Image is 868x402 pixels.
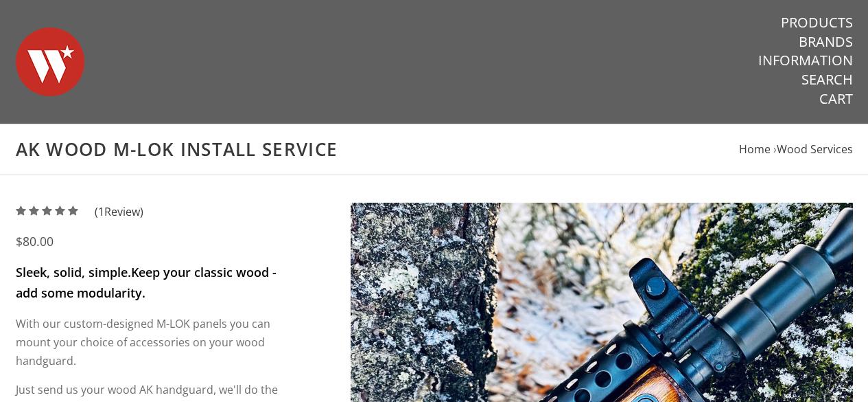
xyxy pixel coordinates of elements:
[98,204,104,219] span: 1
[739,142,771,157] a: Home
[773,140,853,159] li: ›
[16,138,853,161] h1: AK Wood M-LOK Install Service
[16,264,131,280] strong: Sleek, solid, simple.
[781,14,853,32] a: Products
[777,142,853,157] a: Wood Services
[16,315,279,370] p: With our custom-designed M-LOK panels you can mount your choice of accessories on your wood handg...
[758,52,853,69] a: Information
[801,71,853,89] a: Search
[16,14,84,110] img: Warsaw Wood Co.
[16,264,277,301] strong: Keep your classic wood - add some modularity.
[95,203,143,221] span: ( Review)
[16,204,143,219] a: (1Review)
[799,33,853,51] a: Brands
[819,90,853,108] a: Cart
[16,233,54,249] span: $80.00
